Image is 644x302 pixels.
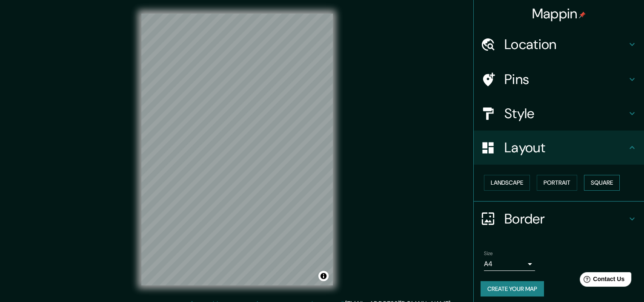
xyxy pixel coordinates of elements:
div: Location [474,27,644,61]
h4: Style [504,105,627,122]
img: pin-icon.png [579,12,586,18]
div: Pins [474,62,644,96]
h4: Mappin [532,5,586,22]
button: Create your map [481,281,544,297]
canvas: Map [141,14,333,285]
button: Landscape [484,175,530,191]
h4: Layout [504,139,627,156]
button: Square [584,175,620,191]
h4: Pins [504,71,627,88]
button: Portrait [537,175,577,191]
div: Style [474,96,644,131]
button: Toggle attribution [318,271,329,281]
iframe: Help widget launcher [568,269,635,293]
div: Border [474,202,644,236]
h4: Location [504,36,627,53]
div: A4 [484,257,535,271]
label: Size [484,250,493,257]
div: Layout [474,131,644,165]
h4: Border [504,210,627,227]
